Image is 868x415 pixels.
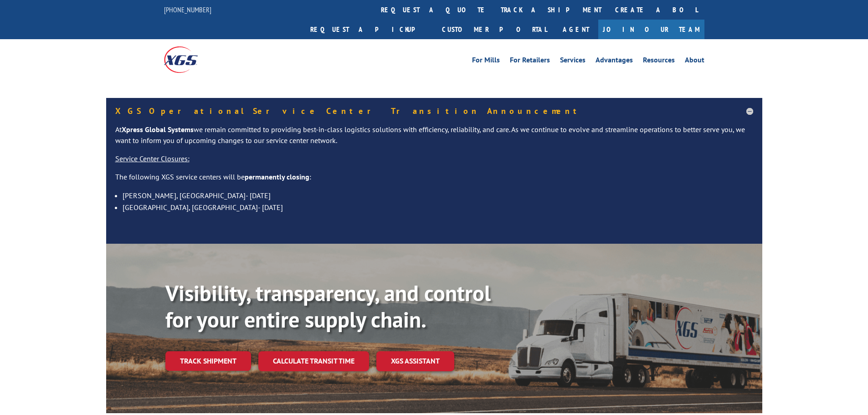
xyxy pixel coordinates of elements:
[596,56,633,67] a: Advantages
[245,172,309,181] strong: permanently closing
[115,154,190,163] u: Service Center Closures:
[165,351,251,370] a: Track shipment
[643,56,675,67] a: Resources
[598,20,704,39] a: Join Our Team
[115,107,753,115] h5: XGS Operational Service Center Transition Announcement
[115,172,753,190] p: The following XGS service centers will be :
[123,190,753,201] li: [PERSON_NAME], [GEOGRAPHIC_DATA]- [DATE]
[303,20,435,39] a: Request a pickup
[554,20,598,39] a: Agent
[435,20,554,39] a: Customer Portal
[165,279,491,333] b: Visibility, transparency, and control for your entire supply chain.
[123,201,753,213] li: [GEOGRAPHIC_DATA], [GEOGRAPHIC_DATA]- [DATE]
[115,124,753,154] p: At we remain committed to providing best-in-class logistics solutions with efficiency, reliabilit...
[258,351,369,371] a: Calculate transit time
[560,56,586,67] a: Services
[685,56,704,67] a: About
[164,5,211,14] a: [PHONE_NUMBER]
[472,56,500,67] a: For Mills
[510,56,550,67] a: For Retailers
[376,351,454,371] a: XGS ASSISTANT
[122,125,194,134] strong: Xpress Global Systems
